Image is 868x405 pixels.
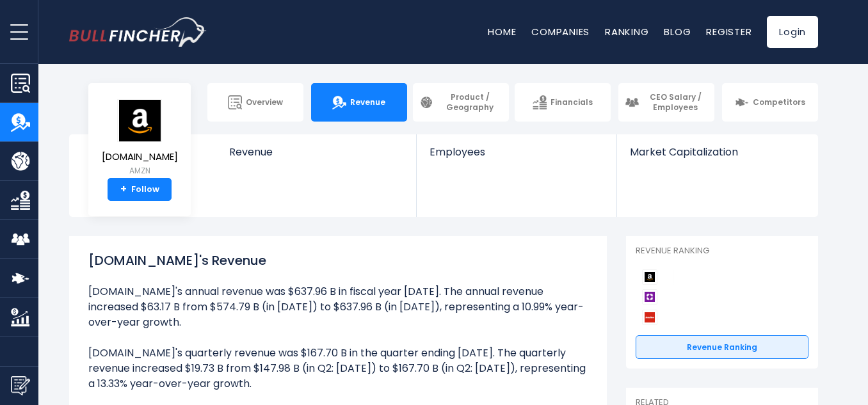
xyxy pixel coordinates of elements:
[101,99,179,179] a: [DOMAIN_NAME] AMZN
[642,310,657,325] img: AutoZone competitors logo
[350,97,385,107] span: Revenue
[636,246,808,257] p: Revenue Ranking
[664,25,691,38] a: Blog
[642,289,657,305] img: Wayfair competitors logo
[630,146,804,158] span: Market Capitalization
[437,92,502,112] span: Product / Geography
[531,25,590,38] a: Companies
[636,335,808,360] a: Revenue Ranking
[413,83,509,122] a: Product / Geography
[69,17,207,47] a: Go to homepage
[108,178,172,201] a: +Follow
[617,134,817,180] a: Market Capitalization
[102,165,178,177] small: AMZN
[216,134,417,180] a: Revenue
[88,284,588,330] li: [DOMAIN_NAME]'s annual revenue was $637.96 B in fiscal year [DATE]. The annual revenue increased ...
[722,83,818,122] a: Competitors
[430,146,603,158] span: Employees
[706,25,751,38] a: Register
[551,97,593,107] span: Financials
[488,25,516,38] a: Home
[767,16,818,48] a: Login
[229,146,404,158] span: Revenue
[88,251,588,270] h1: [DOMAIN_NAME]'s Revenue
[753,97,805,107] span: Competitors
[642,269,657,285] img: Amazon.com competitors logo
[417,134,616,180] a: Employees
[605,25,648,38] a: Ranking
[643,92,708,112] span: CEO Salary / Employees
[618,83,714,122] a: CEO Salary / Employees
[120,184,127,195] strong: +
[207,83,303,122] a: Overview
[311,83,407,122] a: Revenue
[102,152,178,163] span: [DOMAIN_NAME]
[515,83,611,122] a: Financials
[246,97,283,107] span: Overview
[88,345,588,392] li: [DOMAIN_NAME]'s quarterly revenue was $167.70 B in the quarter ending [DATE]. The quarterly reven...
[69,17,207,47] img: bullfincher logo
